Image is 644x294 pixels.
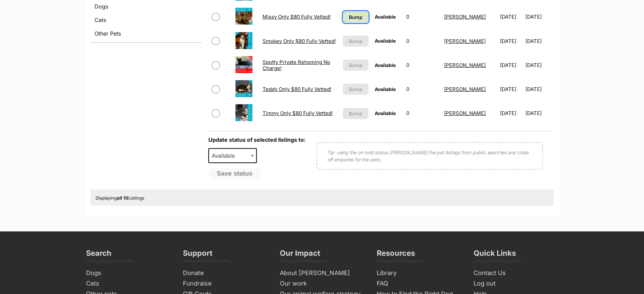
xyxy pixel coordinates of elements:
button: Bump [343,84,369,95]
a: [PERSON_NAME] [444,14,486,20]
td: 0 [403,101,440,125]
td: [DATE] [497,29,525,53]
a: Missy Only $80 Fully Vetted! [263,14,331,20]
a: FAQ [374,278,464,289]
a: Other Pets [90,27,202,40]
td: [DATE] [497,53,525,77]
a: Teddy Only $80 Fully Vetted! [263,86,331,92]
a: Dogs [90,0,202,13]
td: [DATE] [497,5,525,28]
a: [PERSON_NAME] [444,38,486,44]
a: [PERSON_NAME] [444,62,486,68]
button: Save status [208,168,261,179]
td: [DATE] [525,29,553,53]
h3: Our Impact [280,248,320,262]
span: Available [375,14,396,20]
span: Bump [349,86,362,93]
span: Available [375,86,396,92]
td: 0 [403,53,440,77]
a: Smokey Only $80 Fully Vetted! [263,38,336,44]
td: [DATE] [525,77,553,101]
td: 0 [403,29,440,53]
td: 0 [403,77,440,101]
a: [PERSON_NAME] [444,110,486,116]
button: Bump [343,108,369,119]
h3: Quick Links [474,248,516,262]
span: Available [375,110,396,116]
a: Cats [90,14,202,26]
a: Contact Us [471,268,561,278]
a: Fundraise [180,278,270,289]
td: [DATE] [497,77,525,101]
h3: Resources [377,248,415,262]
span: Bump [349,62,362,69]
td: 0 [403,5,440,28]
td: [DATE] [497,101,525,125]
span: Available [208,148,257,163]
a: Library [374,268,464,278]
a: Spotty Private Rehoming No Charge! [263,59,330,71]
span: Bump [349,110,362,117]
span: Available [209,151,242,160]
a: Our work [277,278,367,289]
button: Bump [343,36,369,47]
span: Displaying Listings [96,195,144,201]
span: Bump [349,38,362,45]
p: Tip: using the on hold status [PERSON_NAME] the pet listings from public searches and close off e... [327,149,532,163]
span: Bump [349,14,362,21]
button: Bump [343,60,369,71]
label: Update status of selected listings to: [208,136,306,143]
h3: Search [86,248,111,262]
a: Log out [471,278,561,289]
span: Available [375,62,396,68]
td: [DATE] [525,101,553,125]
td: [DATE] [525,5,553,28]
a: Cats [83,278,173,289]
a: Dogs [83,268,173,278]
td: [DATE] [525,53,553,77]
span: Available [375,38,396,44]
a: [PERSON_NAME] [444,86,486,92]
a: Donate [180,268,270,278]
h3: Support [183,248,212,262]
a: About [PERSON_NAME] [277,268,367,278]
strong: all 10 [117,195,128,201]
a: Timmy Only $80 Fully Vetted! [263,110,333,116]
a: Bump [343,11,369,23]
